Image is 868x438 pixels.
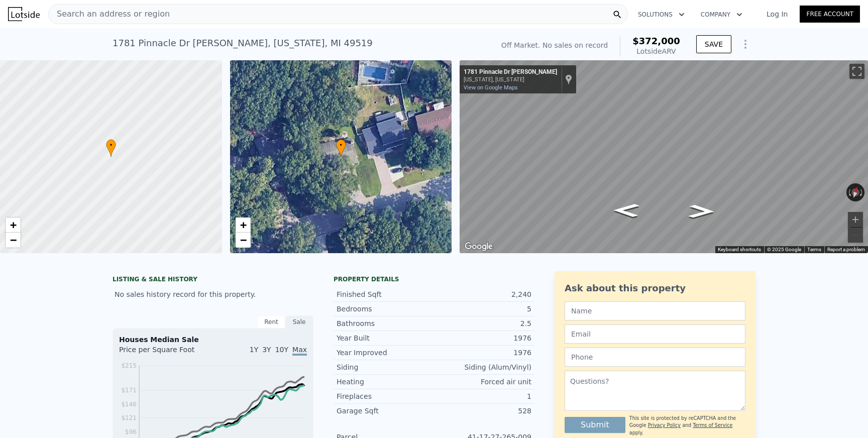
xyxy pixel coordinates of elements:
[337,362,434,372] div: Siding
[337,391,434,401] div: Fireplaces
[434,333,531,343] div: 1976
[337,377,434,387] div: Heating
[121,401,137,408] tspan: $146
[565,301,745,320] input: Name
[336,139,346,157] div: •
[8,7,40,21] img: Lotside
[337,289,434,299] div: Finished Sqft
[113,285,313,303] div: No sales history record for this property.
[334,275,534,283] div: Property details
[800,6,860,23] a: Free Account
[434,362,531,372] div: Siding (Alum/Vinyl)
[696,35,731,53] button: SAVE
[337,318,434,328] div: Bathrooms
[464,84,518,91] a: View on Google Maps
[121,387,137,394] tspan: $171
[648,422,681,428] a: Privacy Policy
[693,422,732,428] a: Terms of Service
[462,240,495,253] a: Open this area in Google Maps (opens a new window)
[119,345,213,361] div: Price per Square Foot
[501,40,608,50] div: Off Market. No sales on record
[337,333,434,343] div: Year Built
[434,304,531,314] div: 5
[565,74,572,85] a: Show location on map
[285,315,313,328] div: Sale
[337,406,434,416] div: Garage Sqft
[434,289,531,299] div: 2,240
[464,76,557,83] div: [US_STATE], [US_STATE]
[718,246,761,253] button: Keyboard shortcuts
[250,346,258,354] span: 1Y
[275,346,288,354] span: 10Y
[632,36,680,46] span: $372,000
[434,406,531,416] div: 528
[6,233,21,248] a: Zoom out
[849,64,864,79] button: Toggle fullscreen view
[630,6,693,24] button: Solutions
[565,281,745,295] div: Ask about this property
[119,335,307,345] div: Houses Median Sale
[106,141,116,150] span: •
[767,247,801,252] span: © 2025 Google
[337,348,434,358] div: Year Improved
[846,183,852,201] button: Rotate counterclockwise
[236,217,251,233] a: Zoom in
[632,46,680,56] div: Lotside ARV
[10,234,17,246] span: −
[257,315,285,328] div: Rent
[848,212,863,227] button: Zoom in
[754,9,800,19] a: Log In
[464,68,557,76] div: 1781 Pinnacle Dr [PERSON_NAME]
[462,240,495,253] img: Google
[434,377,531,387] div: Forced air unit
[434,318,531,328] div: 2.5
[629,415,745,436] div: This site is protected by reCAPTCHA and the Google and apply.
[336,141,346,150] span: •
[565,324,745,344] input: Email
[735,34,755,54] button: Show Options
[849,183,862,202] button: Reset the view
[240,234,246,246] span: −
[565,417,625,433] button: Submit
[240,218,246,231] span: +
[113,275,313,285] div: LISTING & SALE HISTORY
[460,60,868,253] div: Street View
[121,362,137,369] tspan: $215
[113,36,373,50] div: 1781 Pinnacle Dr [PERSON_NAME] , [US_STATE] , MI 49519
[236,233,251,248] a: Zoom out
[859,183,865,201] button: Rotate clockwise
[602,200,650,220] path: Go West, Pinnacle Dr SW
[10,218,17,231] span: +
[848,228,863,243] button: Zoom out
[434,391,531,401] div: 1
[460,60,868,253] div: Map
[125,428,137,435] tspan: $96
[121,414,137,421] tspan: $121
[693,6,750,24] button: Company
[49,8,170,20] span: Search an address or region
[678,201,725,221] path: Go East, Pinnacle Dr SW
[337,304,434,314] div: Bedrooms
[292,346,307,356] span: Max
[106,139,116,157] div: •
[262,346,271,354] span: 3Y
[827,247,865,252] a: Report a problem
[434,348,531,358] div: 1976
[6,217,21,233] a: Zoom in
[565,348,745,367] input: Phone
[807,247,821,252] a: Terms (opens in new tab)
